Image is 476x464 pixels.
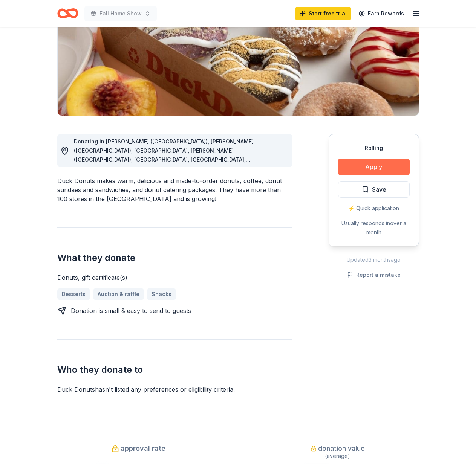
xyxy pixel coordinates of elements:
[338,143,410,153] div: Rolling
[256,452,419,461] div: (average)
[338,204,410,213] div: ⚡️ Quick application
[147,288,176,300] a: Snacks
[57,364,292,376] h2: Who they donate to
[57,252,292,264] h2: What they donate
[74,138,254,244] span: Donating in [PERSON_NAME] ([GEOGRAPHIC_DATA]), [PERSON_NAME] ([GEOGRAPHIC_DATA]), [GEOGRAPHIC_DAT...
[121,443,165,455] span: approval rate
[93,288,144,300] a: Auction & raffle
[57,176,292,203] div: Duck Donuts makes warm, delicious and made-to-order donuts, coffee, donut sundaes and sandwiches,...
[347,270,401,279] button: Report a mistake
[372,185,386,194] span: Save
[338,219,410,237] div: Usually responds in over a month
[57,5,78,22] a: Home
[338,159,410,175] button: Apply
[57,273,292,282] div: Donuts, gift certificate(s)
[84,6,157,21] button: Fall Home Show
[57,385,292,394] div: Duck Donuts hasn ' t listed any preferences or eligibility criteria.
[354,7,409,20] a: Earn Rewards
[338,181,410,198] button: Save
[295,7,351,20] a: Start free trial
[329,255,419,264] div: Updated 3 months ago
[318,443,365,455] span: donation value
[71,306,191,315] div: Donation is small & easy to send to guests
[99,9,142,18] span: Fall Home Show
[57,288,90,300] a: Desserts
